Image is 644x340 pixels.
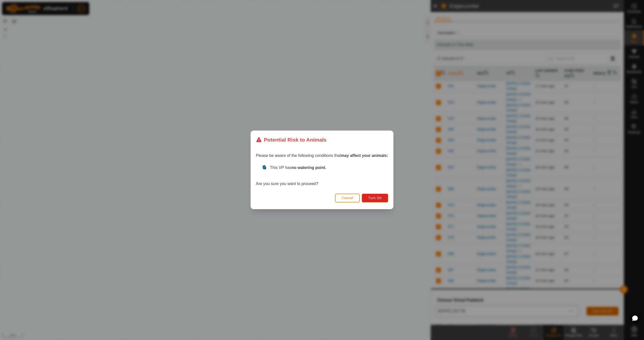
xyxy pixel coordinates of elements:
[292,166,326,170] strong: no watering point.
[335,194,360,202] button: Cancel
[256,136,327,144] div: Potential Risk to Animals
[368,196,382,200] span: Turn On
[270,166,326,170] span: This VP has
[256,154,388,158] span: Please be aware of the following conditions that
[341,154,388,158] strong: may affect your animals:
[362,194,388,202] button: Turn On
[342,196,353,200] span: Cancel
[256,165,388,187] div: Are you sure you want to proceed?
